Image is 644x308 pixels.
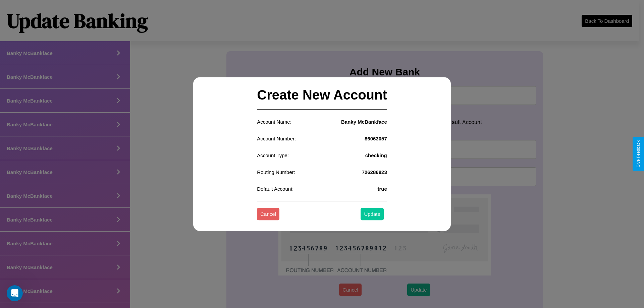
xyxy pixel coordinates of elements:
p: Account Number: [257,134,296,143]
p: Default Account: [257,184,293,193]
iframe: Intercom live chat [7,285,23,301]
button: Cancel [257,208,279,221]
button: Update [361,208,383,221]
h4: 726286823 [362,169,387,175]
p: Account Name: [257,117,291,126]
h4: checking [365,152,387,158]
p: Account Type: [257,151,289,160]
h2: Create New Account [257,81,387,110]
h4: true [377,186,387,192]
h4: Banky McBankface [341,119,387,125]
p: Routing Number: [257,168,295,177]
div: Give Feedback [636,140,641,168]
h4: 86063057 [365,136,387,141]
